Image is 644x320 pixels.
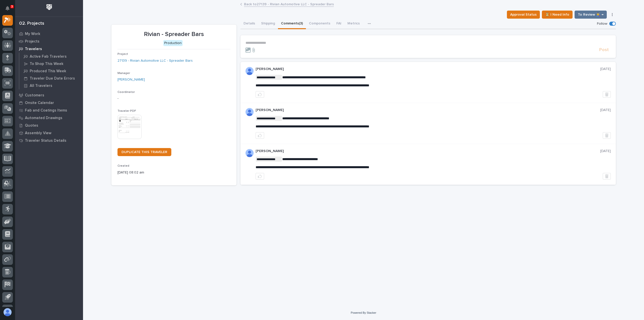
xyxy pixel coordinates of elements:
[603,91,611,98] button: Delete post
[25,108,67,113] p: Fab and Coatings Items
[306,19,333,29] button: Components
[240,19,258,29] button: Details
[15,106,83,114] a: Fab and Coatings Items
[578,12,603,18] span: To Review 👨‍🏭 →
[258,19,278,29] button: Shipping
[344,19,363,29] button: Metrics
[15,38,83,45] a: Projects
[25,32,40,36] p: My Work
[256,149,600,153] p: [PERSON_NAME]
[117,58,193,63] a: 27139 - Rivian Automotive LLC - Spreader Bars
[25,47,42,51] p: Travelers
[2,307,13,317] button: users-avatar
[25,131,51,135] p: Assembly View
[15,99,83,106] a: Onsite Calendar
[15,137,83,144] a: Traveler Status Details
[30,76,75,81] p: Traveler Due Date Errors
[117,72,130,75] span: Manager
[256,173,264,180] button: like this post
[15,122,83,129] a: Quotes
[15,114,83,122] a: Automated Drawings
[117,31,230,38] p: Rivian - Spreader Bars
[163,40,183,46] div: Production
[244,1,334,7] a: Back to27139 - Rivian Automotive LLC - Spreader Bars
[25,123,38,128] p: Quotes
[19,82,83,89] a: All Travelers
[19,60,83,67] a: To Shop This Week
[351,311,376,314] a: Powered By Stacker
[333,19,344,29] button: FAI
[117,164,129,167] span: Created
[30,84,52,88] p: All Travelers
[25,39,39,44] p: Projects
[246,108,254,116] img: AOh14Gjx62Rlbesu-yIIyH4c_jqdfkUZL5_Os84z4H1p=s96-c
[30,62,63,66] p: To Shop This Week
[25,138,66,143] p: Traveler Status Details
[15,45,83,53] a: Travelers
[15,91,83,99] a: Customers
[597,22,607,26] p: Follow
[575,11,607,19] button: To Review 👨‍🏭 →
[15,129,83,137] a: Assembly View
[600,108,611,112] p: [DATE]
[19,67,83,75] a: Produced This Week
[117,91,135,94] span: Coordinator
[15,30,83,38] a: My Work
[30,69,66,74] p: Produced This Week
[256,67,600,71] p: [PERSON_NAME]
[246,67,254,75] img: AOh14Gjx62Rlbesu-yIIyH4c_jqdfkUZL5_Os84z4H1p=s96-c
[117,53,128,56] span: Project
[25,93,44,98] p: Customers
[25,101,54,105] p: Onsite Calendar
[2,3,13,14] button: Notifications
[510,12,537,18] span: Approval Status
[117,148,171,156] a: DUPLICATE THIS TRAVELER
[19,53,83,60] a: Active Fab Travelers
[507,11,540,19] button: Approval Status
[122,150,167,154] span: DUPLICATE THIS TRAVELER
[256,91,264,98] button: like this post
[542,11,573,19] button: ⏳ I Need Info
[603,173,611,180] button: Delete post
[6,6,13,14] div: Notifications3
[600,149,611,153] p: [DATE]
[117,96,230,101] p: -
[246,149,254,157] img: AOh14Gjx62Rlbesu-yIIyH4c_jqdfkUZL5_Os84z4H1p=s96-c
[599,47,609,53] span: Post
[30,54,67,59] p: Active Fab Travelers
[19,75,83,82] a: Traveler Due Date Errors
[117,170,230,175] p: [DATE] 08:02 am
[11,5,13,8] p: 3
[278,19,306,29] button: Comments (3)
[545,12,569,18] span: ⏳ I Need Info
[117,77,145,82] a: [PERSON_NAME]
[600,67,611,71] p: [DATE]
[25,116,62,120] p: Automated Drawings
[256,132,264,139] button: like this post
[117,110,136,113] span: Traveler PDF
[603,132,611,139] button: Delete post
[597,47,611,53] button: Post
[45,3,54,12] img: Workspace Logo
[19,21,44,26] div: 02. Projects
[256,108,600,112] p: [PERSON_NAME]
